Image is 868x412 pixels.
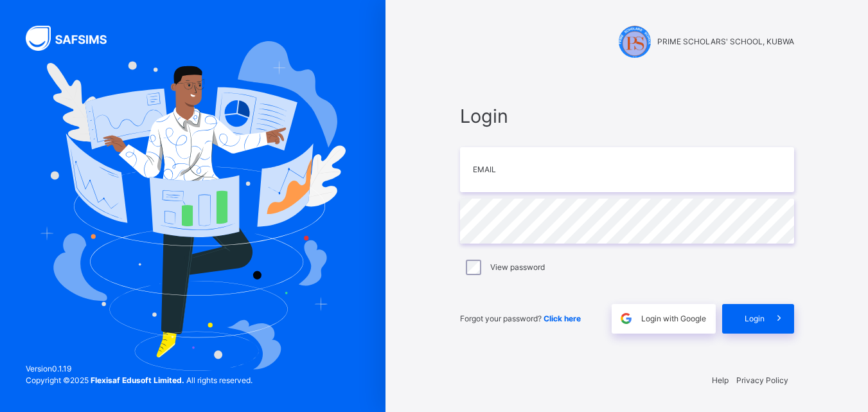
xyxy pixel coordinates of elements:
[460,314,581,323] span: Forgot your password?
[40,41,346,370] img: Hero Image
[490,262,545,273] label: View password
[736,375,788,385] a: Privacy Policy
[91,375,184,385] strong: Flexisaf Edusoft Limited.
[544,314,581,323] a: Click here
[619,311,633,326] img: google.396cfc9801f0270233282035f929180a.svg
[712,375,729,385] a: Help
[641,313,706,325] span: Login with Google
[460,102,794,130] span: Login
[26,26,122,51] img: SAFSIMS Logo
[745,313,765,325] span: Login
[26,375,252,385] span: Copyright © 2025 All rights reserved.
[26,363,252,375] span: Version 0.1.19
[657,36,794,48] span: PRIME SCHOLARS' SCHOOL, KUBWA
